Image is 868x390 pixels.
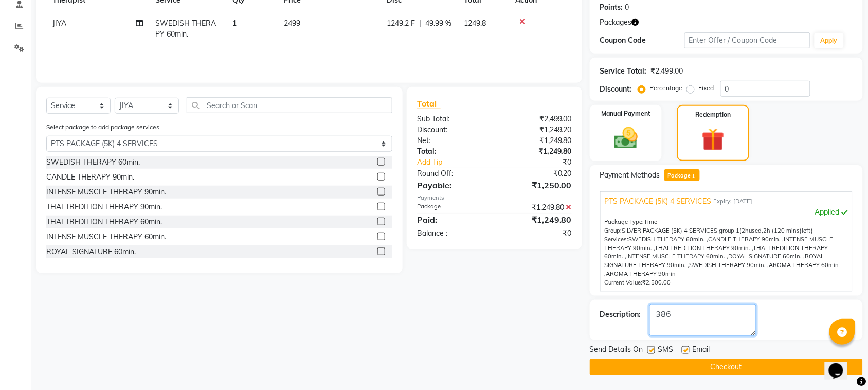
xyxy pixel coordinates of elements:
div: Paid: [409,214,495,226]
div: ₹1,249.80 [494,214,580,226]
span: JIYA [52,19,66,28]
span: Expiry: [DATE] [714,197,753,206]
span: INTENSE MUSCLE THERAPY 90min. , [605,236,834,252]
div: ₹2,499.00 [494,114,580,125]
span: (2h [740,227,749,234]
span: 1 [232,19,237,28]
div: ₹0 [494,228,580,239]
label: Redemption [696,110,731,119]
span: AROMA THERAPY 90min [606,270,676,277]
span: SWEDISH THERAPY 60min. [155,19,216,39]
div: Points: [600,2,623,13]
div: Payable: [409,179,495,191]
div: SWEDISH THERAPY 60min. [46,157,140,168]
div: Service Total: [600,66,647,77]
span: Send Details On [590,344,643,357]
span: PTS PACKAGE (5K) 4 SERVICES [605,196,712,207]
div: ROYAL SIGNATURE 60min. [46,246,136,257]
span: AROMA THERAPY 60min , [605,261,839,277]
input: Search or Scan [187,97,392,113]
div: Total: [409,146,495,157]
div: Discount: [600,84,632,95]
span: Total [417,98,441,109]
div: Package [409,202,495,213]
div: CANDLE THERAPY 90min. [46,172,134,183]
div: ₹0.20 [494,168,580,179]
span: Package [664,169,700,181]
label: Percentage [650,83,683,93]
img: _gift.svg [695,126,732,154]
div: INTENSE MUSCLE THERAPY 60min. [46,232,166,242]
img: _cash.svg [607,125,645,152]
span: Packages [600,17,632,28]
div: ₹1,249.80 [494,146,580,157]
div: ₹2,499.00 [651,66,683,77]
span: ₹2,500.00 [643,279,671,286]
span: INTENSE MUSCLE THERAPY 60min. , [627,253,729,260]
span: used, left) [622,227,813,234]
span: Time [644,218,658,225]
button: Apply [815,33,844,48]
div: Payments [417,193,572,202]
div: Sub Total: [409,114,495,125]
span: Payment Methods [600,170,660,181]
span: THAI TREDITION THERAPY 90min. , [655,244,753,252]
div: THAI TREDITION THERAPY 90min. [46,202,162,212]
span: 2h (120 mins) [764,227,802,234]
div: THAI TREDITION THERAPY 60min. [46,217,162,227]
div: INTENSE MUSCLE THERAPY 90min. [46,187,166,198]
span: Current Value: [605,279,643,286]
span: SILVER PACKAGE (5K) 4 SERVICES group 1 [622,227,740,234]
span: 49.99 % [425,18,451,29]
div: ₹1,249.20 [494,125,580,135]
label: Select package to add package services [46,122,159,132]
span: SWEDISH THERAPY 90min. , [690,261,769,269]
div: ₹1,250.00 [494,179,580,191]
div: Applied [605,207,848,218]
div: ₹0 [509,157,580,168]
span: Group: [605,227,622,234]
div: ₹1,249.80 [494,135,580,146]
span: SMS [658,344,674,357]
span: | [419,18,421,29]
span: Services: [605,236,629,243]
label: Fixed [699,83,714,93]
span: CANDLE THERAPY 90min. , [709,236,784,243]
div: Discount: [409,125,495,135]
span: 2499 [284,19,300,28]
div: ₹1,249.80 [494,202,580,213]
span: 1249.2 F [387,18,415,29]
span: Package Type: [605,218,644,225]
input: Enter Offer / Coupon Code [684,32,810,48]
div: Round Off: [409,168,495,179]
iframe: chat widget [825,349,858,380]
div: Balance : [409,228,495,239]
span: 1 [691,173,696,180]
button: Checkout [590,359,863,375]
div: 0 [625,2,629,13]
div: Description: [600,309,641,320]
span: SWEDISH THERAPY 60min. , [629,236,709,243]
span: ROYAL SIGNATURE 60min. , [729,253,805,260]
label: Manual Payment [601,109,650,118]
div: Coupon Code [600,35,684,46]
div: Net: [409,135,495,146]
span: 1249.8 [464,19,486,28]
span: Email [693,344,710,357]
a: Add Tip [409,157,509,168]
